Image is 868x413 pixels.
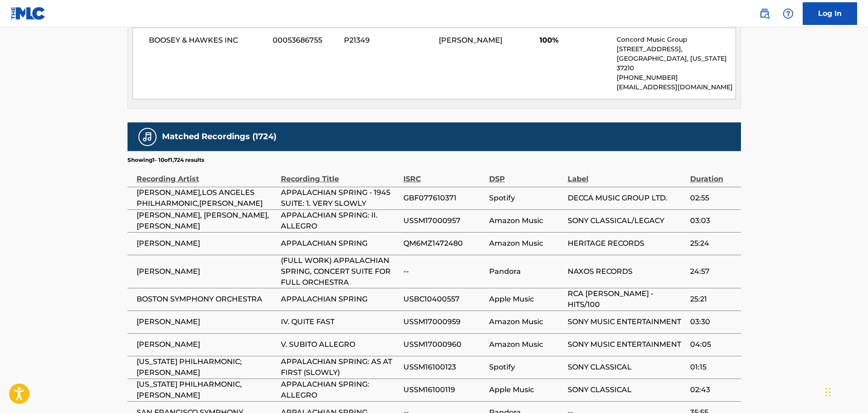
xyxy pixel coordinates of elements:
[568,164,686,185] div: Label
[568,215,686,226] span: SONY CLASSICAL/LEGACY
[137,187,276,209] span: [PERSON_NAME],LOS ANGELES PHILHARMONIC,[PERSON_NAME]
[568,238,686,249] span: HERITAGE RECORDS
[755,5,774,23] a: Public Search
[403,164,485,185] div: ISRC
[690,215,736,226] span: 03:03
[489,266,563,277] span: Pandora
[403,238,485,249] span: QM6MZ1472480
[568,266,686,277] span: NAXOS RECORDS
[281,187,399,209] span: APPALACHIAN SPRING - 1945 SUITE: 1. VERY SLOWLY
[281,255,399,288] span: (FULL WORK) APPALACHIAN SPRING, CONCERT SUITE FOR FULL ORCHESTRA
[137,339,276,350] span: [PERSON_NAME]
[137,379,276,401] span: [US_STATE] PHILHARMONIC, [PERSON_NAME]
[690,294,736,305] span: 25:21
[759,8,770,19] img: search
[617,73,735,83] p: [PHONE_NUMBER]
[403,316,485,327] span: USSM17000959
[489,316,563,327] span: Amazon Music
[281,316,399,327] span: IV. QUITE FAST
[690,193,736,204] span: 02:55
[779,5,797,23] div: Help
[281,356,399,378] span: APPALACHIAN SPRING: AS AT FIRST (SLOWLY)
[137,356,276,378] span: [US_STATE] PHILHARMONIC;[PERSON_NAME]
[281,238,399,249] span: APPALACHIAN SPRING
[617,83,735,92] p: [EMAIL_ADDRESS][DOMAIN_NAME]
[690,266,736,277] span: 24:57
[162,131,276,142] h5: Matched Recordings (1724)
[489,339,563,350] span: Amazon Music
[568,362,686,373] span: SONY CLASSICAL
[489,193,563,204] span: Spotify
[825,379,831,406] div: Drag
[568,339,686,350] span: SONY MUSIC ENTERTAINMENT
[783,8,794,19] img: help
[489,164,563,185] div: DSP
[803,2,857,25] a: Log In
[617,54,735,73] p: [GEOGRAPHIC_DATA], [US_STATE] 37210
[489,294,563,305] span: Apple Music
[489,384,563,395] span: Apple Music
[489,362,563,373] span: Spotify
[690,316,736,327] span: 03:30
[690,164,736,185] div: Duration
[403,266,485,277] span: --
[568,384,686,395] span: SONY CLASSICAL
[137,164,276,185] div: Recording Artist
[403,215,485,226] span: USSM17000957
[690,362,736,373] span: 01:15
[11,7,46,20] img: MLC Logo
[137,316,276,327] span: [PERSON_NAME]
[617,44,735,54] p: [STREET_ADDRESS],
[281,210,399,232] span: APPALACHIAN SPRING: II. ALLEGRO
[403,384,485,395] span: USSM16100119
[137,210,276,232] span: [PERSON_NAME], [PERSON_NAME], [PERSON_NAME]
[539,35,610,46] span: 100%
[403,193,485,204] span: GBF077610371
[281,339,399,350] span: V. SUBITO ALLEGRO
[823,369,868,413] iframe: Chat Widget
[617,35,735,44] p: Concord Music Group
[142,131,153,142] img: Matched Recordings
[403,294,485,305] span: USBC10400557
[149,35,266,46] span: BOOSEY & HAWKES INC
[568,288,686,310] span: RCA [PERSON_NAME] - HITS/100
[439,36,502,44] span: [PERSON_NAME]
[281,379,399,401] span: APPALACHIAN SPRING: ALLEGRO
[403,362,485,373] span: USSM16100123
[137,266,276,277] span: [PERSON_NAME]
[489,215,563,226] span: Amazon Music
[690,238,736,249] span: 25:24
[128,156,204,164] p: Showing 1 - 10 of 1,724 results
[690,384,736,395] span: 02:43
[137,294,276,305] span: BOSTON SYMPHONY ORCHESTRA
[403,339,485,350] span: USSM17000960
[344,35,432,46] span: P21349
[281,164,399,185] div: Recording Title
[690,339,736,350] span: 04:05
[568,193,686,204] span: DECCA MUSIC GROUP LTD.
[137,238,276,249] span: [PERSON_NAME]
[273,35,337,46] span: 00053686755
[281,294,399,305] span: APPALACHIAN SPRING
[489,238,563,249] span: Amazon Music
[568,316,686,327] span: SONY MUSIC ENTERTAINMENT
